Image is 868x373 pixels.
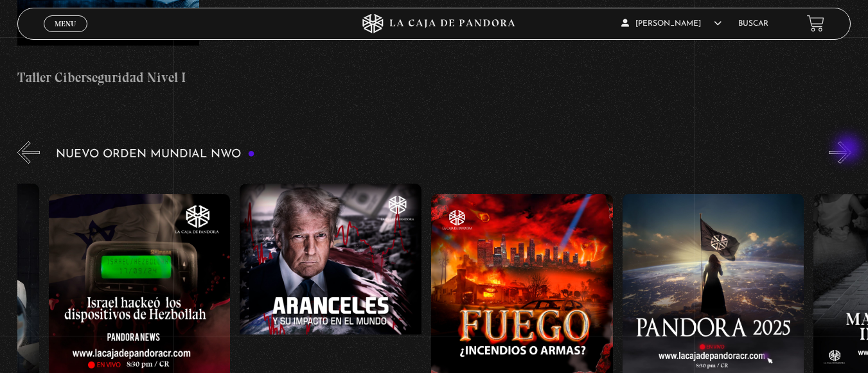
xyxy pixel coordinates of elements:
span: [PERSON_NAME] [621,20,722,28]
h4: Taller Ciberseguridad Nivel I [17,67,199,88]
button: Next [829,141,851,164]
button: Previous [17,141,40,164]
span: Menu [55,20,76,28]
a: View your shopping cart [807,15,824,32]
span: Cerrar [50,30,80,39]
a: Buscar [738,20,768,28]
h3: Nuevo Orden Mundial NWO [56,148,255,160]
